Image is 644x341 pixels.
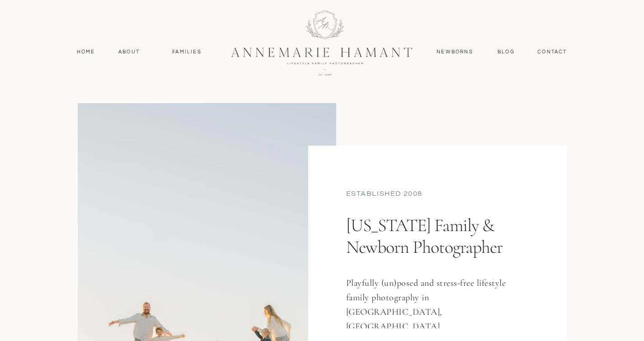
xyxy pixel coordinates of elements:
div: established 2008 [346,189,530,201]
a: About [116,48,142,56]
a: contact [533,48,572,56]
a: Families [167,48,207,56]
a: Newborns [433,48,477,56]
h1: [US_STATE] Family & Newborn Photographer [346,214,525,293]
a: Blog [496,48,517,56]
a: Home [73,48,99,56]
h3: Playfully (un)posed and stress-free lifestyle family photography in [GEOGRAPHIC_DATA], [GEOGRAPHI... [346,276,517,328]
